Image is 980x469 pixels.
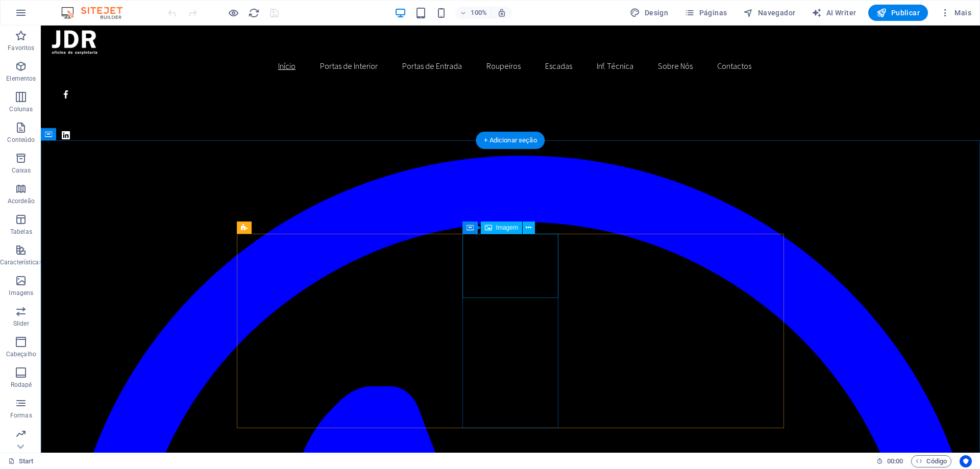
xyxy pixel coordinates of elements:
span: Publicar [876,8,920,18]
h6: 100% [471,7,487,19]
i: Ao redimensionar, ajusta automaticamente o nível de zoom para caber no dispositivo escolhido. [497,8,506,17]
button: Páginas [680,5,731,21]
p: Conteúdo [7,136,35,144]
button: Código [911,455,951,467]
button: Design [626,5,672,21]
p: Favoritos [8,44,34,52]
p: Rodapé [11,381,32,389]
h6: Tempo de sessão [876,455,903,467]
button: 100% [455,7,492,19]
p: Slider [13,319,29,328]
i: Recarregar página [248,7,260,19]
a: Clique para cancelar a seleção. Clique duas vezes para abrir as Páginas [8,455,34,467]
span: Imagem [496,225,518,231]
img: Editor Logo [59,7,135,19]
span: Mais [940,8,971,18]
p: Imagens [9,289,33,297]
button: Mais [936,5,975,21]
span: Design [630,8,668,18]
button: Usercentrics [960,455,972,467]
span: AI Writer [812,8,856,18]
span: : [894,457,896,465]
button: AI Writer [807,5,860,21]
button: reload [248,7,260,19]
div: Design (Ctrl+Alt+Y) [626,5,672,21]
span: Páginas [684,8,727,18]
p: Acordeão [8,197,35,205]
p: Colunas [9,105,33,113]
p: Elementos [6,75,36,83]
button: Clique aqui para sair do modo de visualização e continuar editando [227,7,239,19]
p: Caixas [12,166,31,175]
p: Cabeçalho [6,350,36,358]
button: Publicar [868,5,928,21]
span: Navegador [743,8,795,18]
p: Formas [10,411,32,419]
div: + Adicionar seção [476,132,545,149]
p: Tabelas [10,228,32,236]
span: Código [916,455,947,467]
button: Navegador [739,5,799,21]
span: 00 00 [887,455,903,467]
